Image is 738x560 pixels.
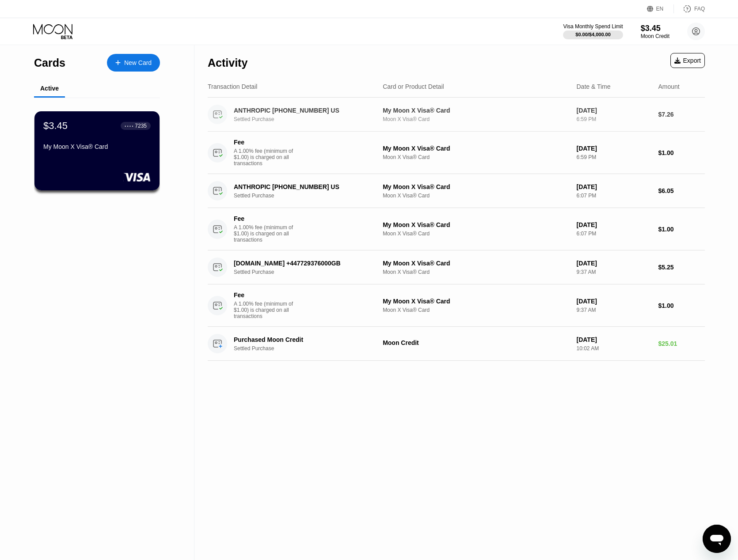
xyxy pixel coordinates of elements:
[234,148,300,166] div: A 1.00% fee (minimum of $1.00) is charged on all transactions
[576,307,651,313] div: 9:37 AM
[208,284,705,327] div: FeeA 1.00% fee (minimum of $1.00) is charged on all transactionsMy Moon X Visa® CardMoon X Visa® ...
[641,24,670,39] div: $3.45Moon Credit
[703,525,731,553] iframe: Кнопка запуска окна обмена сообщениями
[234,345,385,352] div: Settled Purchase
[208,57,247,69] div: Activity
[107,54,160,72] div: New Card
[383,83,444,90] div: Card or Product Detail
[658,83,679,90] div: Amount
[656,6,664,12] div: EN
[576,145,651,152] div: [DATE]
[575,32,611,37] div: $0.00 / $4,000.00
[383,298,569,305] div: My Moon X Visa® Card
[208,174,705,208] div: ANTHROPIC [PHONE_NUMBER] USSettled PurchaseMy Moon X Visa® CardMoon X Visa® Card[DATE]6:07 PM$6.05
[563,23,623,30] div: Visa Monthly Spend Limit
[234,291,296,299] div: Fee
[208,83,257,90] div: Transaction Detail
[234,183,374,190] div: ANTHROPIC [PHONE_NUMBER] US
[234,336,374,343] div: Purchased Moon Credit
[234,260,374,267] div: [DOMAIN_NAME] +447729376000GB
[383,145,569,152] div: My Moon X Visa® Card
[576,116,651,122] div: 6:59 PM
[576,221,651,228] div: [DATE]
[234,269,385,275] div: Settled Purchase
[576,260,651,267] div: [DATE]
[40,85,59,92] div: Active
[576,336,651,343] div: [DATE]
[135,123,147,129] div: 7235
[234,215,296,222] div: Fee
[658,302,705,309] div: $1.00
[208,98,705,132] div: ANTHROPIC [PHONE_NUMBER] USSettled PurchaseMy Moon X Visa® CardMoon X Visa® Card[DATE]6:59 PM$7.26
[576,345,651,352] div: 10:02 AM
[694,6,705,12] div: FAQ
[234,139,296,146] div: Fee
[576,154,651,160] div: 6:59 PM
[658,264,705,271] div: $5.25
[234,116,385,122] div: Settled Purchase
[383,339,569,346] div: Moon Credit
[641,24,670,33] div: $3.45
[43,120,68,132] div: $3.45
[383,307,569,313] div: Moon X Visa® Card
[576,107,651,114] div: [DATE]
[234,301,300,319] div: A 1.00% fee (minimum of $1.00) is charged on all transactions
[383,221,569,228] div: My Moon X Visa® Card
[647,4,674,13] div: EN
[383,269,569,275] div: Moon X Visa® Card
[670,53,705,68] div: Export
[658,149,705,156] div: $1.00
[125,125,133,127] div: ● ● ● ●
[658,111,705,118] div: $7.26
[383,154,569,160] div: Moon X Visa® Card
[208,327,705,361] div: Purchased Moon CreditSettled PurchaseMoon Credit[DATE]10:02 AM$25.01
[674,4,705,13] div: FAQ
[641,33,670,39] div: Moon Credit
[576,193,651,199] div: 6:07 PM
[383,193,569,199] div: Moon X Visa® Card
[124,59,152,67] div: New Card
[234,107,374,114] div: ANTHROPIC [PHONE_NUMBER] US
[208,132,705,174] div: FeeA 1.00% fee (minimum of $1.00) is charged on all transactionsMy Moon X Visa® CardMoon X Visa® ...
[34,111,160,190] div: $3.45● ● ● ●7235My Moon X Visa® Card
[576,83,610,90] div: Date & Time
[234,224,300,243] div: A 1.00% fee (minimum of $1.00) is charged on all transactions
[43,143,151,150] div: My Moon X Visa® Card
[674,57,701,64] div: Export
[383,116,569,122] div: Moon X Visa® Card
[658,187,705,194] div: $6.05
[208,250,705,284] div: [DOMAIN_NAME] +447729376000GBSettled PurchaseMy Moon X Visa® CardMoon X Visa® Card[DATE]9:37 AM$5.25
[658,226,705,233] div: $1.00
[383,231,569,237] div: Moon X Visa® Card
[34,57,65,69] div: Cards
[208,208,705,250] div: FeeA 1.00% fee (minimum of $1.00) is charged on all transactionsMy Moon X Visa® CardMoon X Visa® ...
[383,107,569,114] div: My Moon X Visa® Card
[576,183,651,190] div: [DATE]
[658,340,705,347] div: $25.01
[383,260,569,267] div: My Moon X Visa® Card
[383,183,569,190] div: My Moon X Visa® Card
[576,269,651,275] div: 9:37 AM
[563,23,623,39] div: Visa Monthly Spend Limit$0.00/$4,000.00
[576,231,651,237] div: 6:07 PM
[576,298,651,305] div: [DATE]
[234,193,385,199] div: Settled Purchase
